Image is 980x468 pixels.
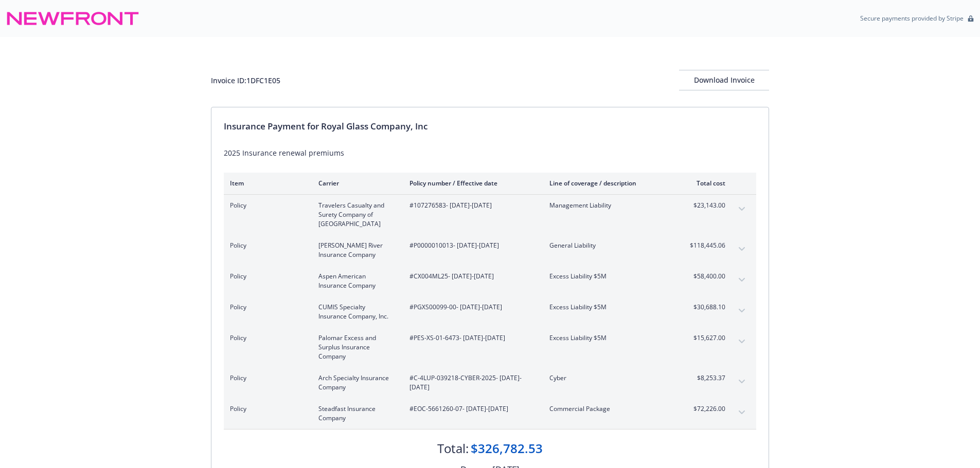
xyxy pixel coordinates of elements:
span: Palomar Excess and Surplus Insurance Company [318,333,393,361]
div: Carrier [318,179,393,188]
span: #107276583 - [DATE]-[DATE] [409,201,533,210]
div: PolicyCUMIS Specialty Insurance Company, Inc.#PGXS00099-00- [DATE]-[DATE]Excess Liability $5M$30,... [224,296,756,327]
span: CUMIS Specialty Insurance Company, Inc. [318,303,393,321]
button: expand content [734,272,750,288]
span: Excess Liability $5M [549,303,670,312]
span: Policy [230,303,302,312]
div: Policy number / Effective date [409,179,533,188]
span: Policy [230,272,302,281]
span: $8,253.37 [687,373,725,383]
div: Download Invoice [679,70,769,90]
span: #PES-XS-01-6473 - [DATE]-[DATE] [409,333,533,343]
div: Invoice ID: 1DFC1E05 [211,75,280,86]
span: General Liability [549,241,670,250]
span: #P0000010013 - [DATE]-[DATE] [409,241,533,250]
span: Cyber [549,373,670,383]
div: PolicyTravelers Casualty and Surety Company of [GEOGRAPHIC_DATA]#107276583- [DATE]-[DATE]Manageme... [224,195,756,235]
span: Management Liability [549,201,670,210]
span: $30,688.10 [687,303,725,312]
span: Aspen American Insurance Company [318,272,393,290]
p: Secure payments provided by Stripe [860,14,964,23]
div: Total cost [687,179,725,188]
div: Item [230,179,302,188]
div: Line of coverage / description [549,179,670,188]
span: Steadfast Insurance Company [318,404,393,423]
span: Policy [230,373,302,383]
span: Arch Specialty Insurance Company [318,373,393,392]
span: [PERSON_NAME] River Insurance Company [318,241,393,259]
button: expand content [734,201,750,217]
button: expand content [734,303,750,319]
button: Download Invoice [679,70,769,90]
span: Commercial Package [549,404,670,414]
span: Policy [230,241,302,250]
span: $118,445.06 [687,241,725,250]
span: $15,627.00 [687,333,725,343]
span: $72,226.00 [687,404,725,414]
button: expand content [734,373,750,390]
span: Policy [230,201,302,210]
span: Policy [230,333,302,343]
div: $326,782.53 [471,440,543,457]
span: #EOC-5661260-07 - [DATE]-[DATE] [409,404,533,414]
span: #CX004ML25 - [DATE]-[DATE] [409,272,533,281]
div: 2025 Insurance renewal premiums [224,147,756,158]
div: PolicyArch Specialty Insurance Company#C-4LUP-039218-CYBER-2025- [DATE]-[DATE]Cyber$8,253.37expan... [224,367,756,398]
span: Policy [230,404,302,414]
button: expand content [734,404,750,421]
span: Excess Liability $5M [549,272,670,281]
div: PolicyPalomar Excess and Surplus Insurance Company#PES-XS-01-6473- [DATE]-[DATE]Excess Liability ... [224,327,756,367]
div: Policy[PERSON_NAME] River Insurance Company#P0000010013- [DATE]-[DATE]General Liability$118,445.0... [224,235,756,266]
div: Insurance Payment for Royal Glass Company, Inc [224,120,756,133]
button: expand content [734,241,750,257]
div: Total: [437,440,469,457]
span: #C-4LUP-039218-CYBER-2025 - [DATE]-[DATE] [409,373,533,392]
div: PolicySteadfast Insurance Company#EOC-5661260-07- [DATE]-[DATE]Commercial Package$72,226.00expand... [224,398,756,429]
span: $23,143.00 [687,201,725,210]
span: #PGXS00099-00 - [DATE]-[DATE] [409,303,533,312]
span: Travelers Casualty and Surety Company of [GEOGRAPHIC_DATA] [318,201,393,229]
span: Excess Liability $5M [549,333,670,343]
div: PolicyAspen American Insurance Company#CX004ML25- [DATE]-[DATE]Excess Liability $5M$58,400.00expa... [224,266,756,296]
span: $58,400.00 [687,272,725,281]
button: expand content [734,333,750,350]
